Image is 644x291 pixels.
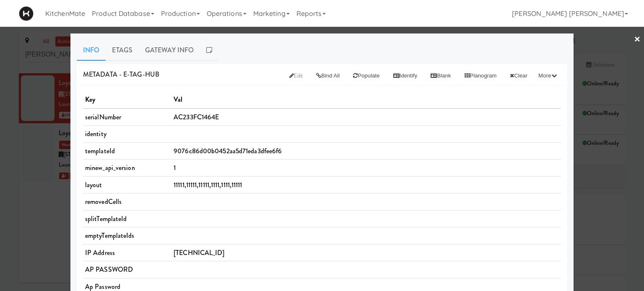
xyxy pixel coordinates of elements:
[634,27,641,53] a: ×
[503,68,534,83] button: Clear
[83,176,171,193] td: layout
[174,112,219,122] span: AC233FC1464E
[83,70,159,79] span: METADATA - e-tag-hub
[174,180,242,190] span: 11111,11111,11111,1111,1111,11111
[424,68,457,83] button: Blank
[83,108,171,126] td: serialNumber
[83,142,171,160] td: templateId
[174,163,176,173] span: 1
[171,91,561,108] th: Val
[77,40,106,61] a: Info
[139,40,200,61] a: Gateway Info
[83,126,171,143] td: identity
[289,72,303,80] span: Edit
[19,6,34,21] img: Micromart
[387,68,424,83] button: Identify
[458,68,504,83] button: Planogram
[534,70,561,82] button: More
[83,244,171,261] td: IP Address
[309,68,346,83] button: Bind All
[83,261,171,278] td: AP PASSWORD
[346,68,386,83] button: Populate
[83,91,171,108] th: Key
[83,210,171,227] td: splitTemplateId
[83,160,171,177] td: minew_api_version
[83,193,171,211] td: removedCells
[106,40,139,61] a: Etags
[174,146,282,156] span: 9076c86d00b0452aa5d71eda3dfee6f6
[83,227,171,245] td: emptyTemplateIds
[174,248,224,258] span: [TECHNICAL_ID]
